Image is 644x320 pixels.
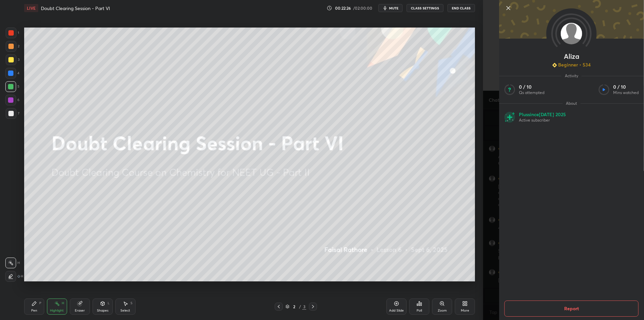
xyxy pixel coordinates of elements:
[562,101,580,106] span: About
[6,108,19,119] div: 7
[24,4,38,12] div: LIVE
[130,302,132,305] div: S
[561,23,582,44] img: default.png
[613,84,639,90] p: 0 / 10
[5,95,19,105] div: 6
[50,309,64,312] div: Highlight
[461,309,469,312] div: More
[41,5,110,11] h4: Doubt Clearing Session - Part VI
[407,4,443,12] button: CLASS SETTINGS
[21,275,23,278] p: H
[447,4,475,12] button: End Class
[504,301,639,317] button: Report
[558,62,591,68] p: Beginner • 534
[417,309,422,312] div: Poll
[438,309,447,312] div: Zoom
[302,304,306,310] div: 3
[97,309,108,312] div: Shapes
[39,302,41,305] div: P
[378,4,402,12] button: mute
[17,261,20,265] p: H
[389,309,404,312] div: Add Slide
[31,309,37,312] div: Pen
[564,54,579,59] p: Aliza
[6,41,19,52] div: 2
[6,28,19,38] div: 1
[291,305,298,309] div: 2
[613,90,639,95] p: Mins watched
[75,309,85,312] div: Eraser
[108,302,110,305] div: L
[6,54,19,65] div: 3
[519,84,544,90] p: 0 / 10
[552,63,557,67] img: Learner_Badge_beginner_1_8b307cf2a0.svg
[62,302,64,305] div: H
[5,68,19,79] div: 4
[120,309,130,312] div: Select
[561,73,582,79] span: Activity
[519,118,566,123] p: Active subscriber
[17,275,20,278] img: shiftIcon.72a6c929.svg
[5,81,19,92] div: 5
[299,305,301,309] div: /
[519,111,566,118] p: Plus since [DATE] 2025
[519,90,544,95] p: Qs attempted
[389,6,398,10] span: mute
